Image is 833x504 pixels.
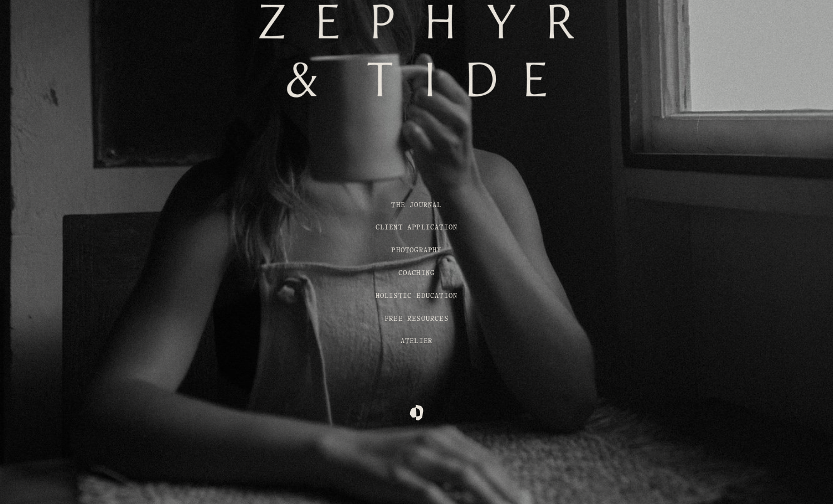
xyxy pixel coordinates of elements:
[384,316,449,322] a: FREE RESOURCES
[391,247,441,253] a: Photography
[376,224,458,231] a: CLIENT APPLICATION
[376,293,458,299] a: Holistic Education
[398,270,435,276] a: Coaching
[401,338,432,344] a: Atelier
[391,202,441,208] a: THE JOURNAL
